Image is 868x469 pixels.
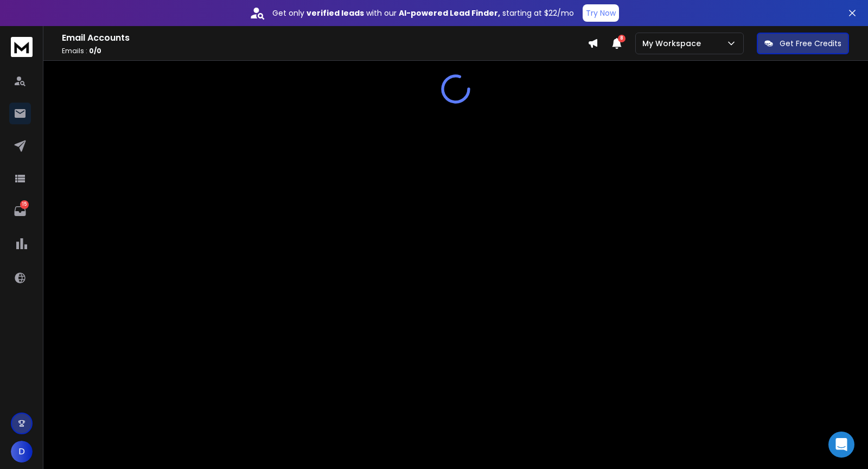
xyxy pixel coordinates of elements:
[11,37,33,57] img: logo
[780,38,841,49] p: Get Free Credits
[272,8,574,18] p: Get only with our starting at $22/mo
[11,441,33,462] button: D
[9,200,31,222] a: 15
[618,35,626,42] span: 8
[62,31,588,45] h1: Email Accounts
[757,33,849,54] button: Get Free Credits
[62,47,588,55] p: Emails :
[20,200,29,209] p: 15
[89,46,101,55] span: 0 / 0
[642,38,705,49] p: My Workspace
[583,4,619,22] button: Try Now
[586,8,616,18] p: Try Now
[399,8,500,18] strong: AI-powered Lead Finder,
[307,8,364,18] strong: verified leads
[828,432,854,458] div: Open Intercom Messenger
